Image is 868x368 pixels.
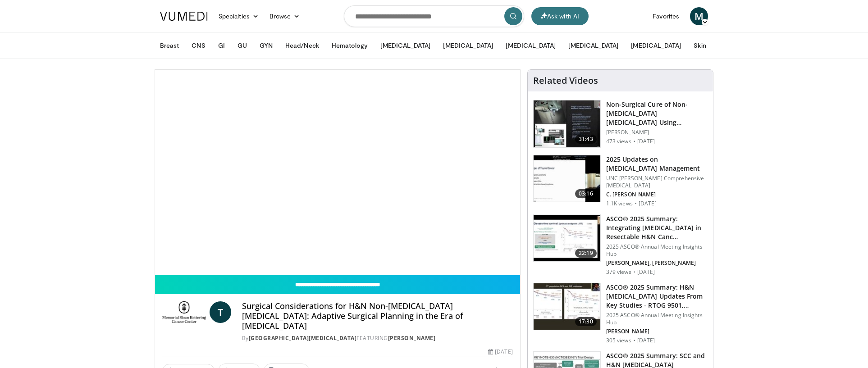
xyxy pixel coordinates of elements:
p: 473 views [606,138,631,145]
span: 22:19 [575,249,597,258]
button: CNS [186,36,210,55]
h3: 2025 Updates on [MEDICAL_DATA] Management [606,155,708,173]
h4: Related Videos [533,75,598,86]
span: 31:43 [575,135,597,144]
div: · [635,200,637,207]
a: Favorites [647,7,685,25]
img: 59b31657-0fdf-4eb4-bc2c-b76a859f8026.150x105_q85_crop-smart_upscale.jpg [534,155,600,202]
button: Ask with AI [531,7,589,25]
p: 1.1K views [606,200,633,207]
p: 2025 ASCO® Annual Meeting Insights Hub [606,312,708,326]
a: T [210,301,231,323]
a: 22:19 ASCO® 2025 Summary: Integrating [MEDICAL_DATA] in Resectable H&N Canc… 2025 ASCO® Annual Me... [533,214,708,276]
p: [DATE] [637,337,655,344]
a: 31:43 Non-Surgical Cure of Non-[MEDICAL_DATA] [MEDICAL_DATA] Using Advanced Image-G… [PERSON_NAME... [533,100,708,148]
h3: ASCO® 2025 Summary: H&N [MEDICAL_DATA] Updates From Key Studies - RTOG 9501,… [606,283,708,310]
button: [MEDICAL_DATA] [500,36,561,55]
a: M [690,7,708,25]
button: [MEDICAL_DATA] [563,36,624,55]
h4: Surgical Considerations for H&N Non-[MEDICAL_DATA] [MEDICAL_DATA]: Adaptive Surgical Planning in ... [242,301,513,331]
button: Hematology [326,36,374,55]
p: 305 views [606,337,631,344]
button: Breast [155,36,184,55]
p: [DATE] [639,200,657,207]
img: 6b668687-9898-4518-9951-025704d4bc20.150x105_q85_crop-smart_upscale.jpg [534,215,600,262]
p: [PERSON_NAME] [606,328,708,335]
img: Memorial Sloan Kettering Cancer Center [162,301,206,323]
a: Specialties [213,7,264,25]
img: 1e2a10c9-340f-4cf7-b154-d76af51e353a.150x105_q85_crop-smart_upscale.jpg [534,100,600,147]
p: 2025 ASCO® Annual Meeting Insights Hub [606,243,708,258]
img: VuMedi Logo [160,12,208,21]
div: [DATE] [488,348,512,356]
button: [MEDICAL_DATA] [438,36,498,55]
span: 17:30 [575,317,597,326]
p: [PERSON_NAME], [PERSON_NAME] [606,259,708,267]
video-js: Video Player [155,70,520,275]
img: 7252e7b3-1b57-45cd-9037-c1da77b224bc.150x105_q85_crop-smart_upscale.jpg [534,283,600,330]
button: [MEDICAL_DATA] [375,36,436,55]
button: GI [213,36,230,55]
div: · [633,337,635,344]
a: Browse [264,7,306,25]
div: By FEATURING [242,334,513,342]
button: [MEDICAL_DATA] [626,36,686,55]
p: [DATE] [637,138,655,145]
h3: Non-Surgical Cure of Non-[MEDICAL_DATA] [MEDICAL_DATA] Using Advanced Image-G… [606,100,708,127]
button: GYN [254,36,278,55]
a: 03:16 2025 Updates on [MEDICAL_DATA] Management UNC [PERSON_NAME] Comprehensive [MEDICAL_DATA] C.... [533,155,708,207]
div: · [633,138,635,145]
a: 17:30 ASCO® 2025 Summary: H&N [MEDICAL_DATA] Updates From Key Studies - RTOG 9501,… 2025 ASCO® An... [533,283,708,344]
div: · [633,268,635,276]
p: C. [PERSON_NAME] [606,191,708,198]
p: 379 views [606,268,631,276]
h3: ASCO® 2025 Summary: Integrating [MEDICAL_DATA] in Resectable H&N Canc… [606,214,708,241]
p: [PERSON_NAME] [606,129,708,136]
input: Search topics, interventions [344,5,524,27]
span: 03:16 [575,189,597,198]
p: UNC [PERSON_NAME] Comprehensive [MEDICAL_DATA] [606,175,708,189]
p: [DATE] [637,268,655,276]
button: GU [232,36,252,55]
a: [PERSON_NAME] [388,334,436,342]
button: Skin [688,36,711,55]
button: Head/Neck [280,36,324,55]
a: [GEOGRAPHIC_DATA][MEDICAL_DATA] [249,334,357,342]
